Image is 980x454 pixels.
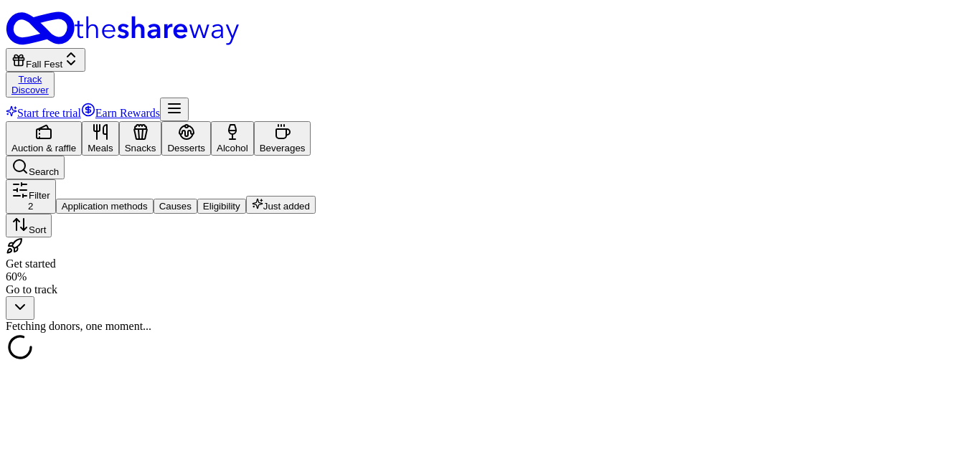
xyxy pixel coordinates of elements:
div: Get started [6,257,974,283]
button: Filter2 [6,179,56,214]
a: Discover [11,85,49,95]
span: Filter [29,190,50,201]
div: Go to track [6,283,974,296]
span: Just added [263,201,310,212]
div: Eligibility [203,201,240,212]
div: 60 % [6,270,974,283]
button: Meals [82,121,119,156]
button: Beverages [254,121,311,156]
div: Causes [159,201,192,212]
div: Application methods [62,201,148,212]
button: Search [6,156,65,179]
button: Auction & raffle [6,121,82,156]
a: Track [19,74,42,85]
div: 2 [11,201,50,212]
span: Sort [29,224,46,235]
button: Eligibility [197,199,246,214]
button: TrackDiscover [6,72,55,98]
div: Desserts [167,143,205,153]
span: Search [29,166,59,177]
button: Sort [6,214,52,237]
span: Fall Fest [26,59,62,70]
button: Application methods [56,199,154,214]
div: Fetching donors, one moment... [6,320,974,333]
div: Snacks [125,143,156,153]
div: Beverages [260,143,306,153]
button: Just added [246,196,316,214]
button: Alcohol [211,121,254,156]
button: Snacks [119,121,162,156]
a: Home [6,11,974,48]
button: Fall Fest [6,48,85,72]
button: Desserts [161,121,211,156]
button: Causes [154,199,197,214]
a: Earn Rewards [81,107,160,119]
div: Meals [88,143,113,153]
div: Auction & raffle [11,143,76,153]
div: Alcohol [217,143,248,153]
a: Start free trial [6,107,81,119]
